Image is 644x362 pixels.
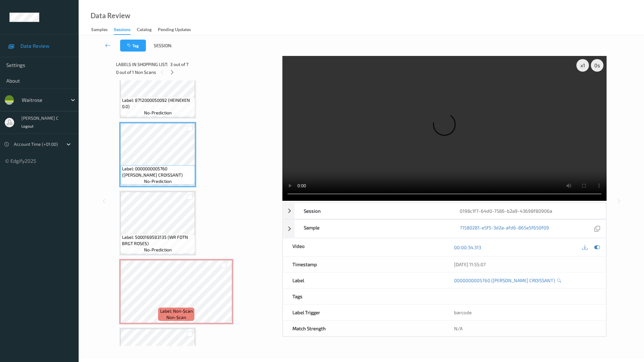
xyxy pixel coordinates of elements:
[114,25,137,35] a: Sessions
[137,26,152,34] div: Catalog
[283,219,606,238] div: Sample71580281-e5f5-3d2a-afd6-865e5f650f09
[91,25,114,34] a: Samples
[114,26,130,35] div: Sessions
[283,203,606,219] div: Session0198c1f7-64d0-7586-b2a9-43698f80906a
[591,59,603,72] div: 0 s
[283,304,444,320] div: Label Trigger
[454,244,481,250] a: 00:00:34.313
[154,42,172,49] span: Session:
[454,261,597,267] div: [DATE] 11:55:07
[91,13,130,19] div: Data Review
[91,26,108,34] div: Samples
[160,308,193,314] span: Label: Non-Scan
[120,40,146,52] button: Tag
[144,110,172,116] span: no-prediction
[116,68,278,76] div: 0 out of 1 Non Scans
[283,288,444,304] div: Tags
[283,256,444,272] div: Timestamp
[144,247,172,253] span: no-prediction
[294,220,450,238] div: Sample
[158,25,197,34] a: Pending Updates
[170,61,188,68] span: 3 out of 7
[122,166,193,178] span: Label: 0000000005760 ([PERSON_NAME] CROISSANT)
[283,238,444,256] div: Video
[158,26,191,34] div: Pending Updates
[137,25,158,34] a: Catalog
[144,178,172,184] span: no-prediction
[460,224,549,233] a: 71580281-e5f5-3d2a-afd6-865e5f650f09
[166,314,186,321] span: non-scan
[576,59,589,72] div: x 1
[122,97,193,110] span: Label: 8712000050092 (HEINEKEN 0.0)
[454,277,555,283] a: 0000000005760 ([PERSON_NAME] CROISSANT)
[445,304,606,320] div: barcode
[116,61,168,68] span: Labels in shopping list:
[450,203,606,219] div: 0198c1f7-64d0-7586-b2a9-43698f80906a
[122,234,193,247] span: Label: 5000169583135 (WR FDTN BRGT ROSES)
[445,321,606,336] div: N/A
[294,203,450,219] div: Session
[283,321,444,336] div: Match Strength
[283,272,444,288] div: Label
